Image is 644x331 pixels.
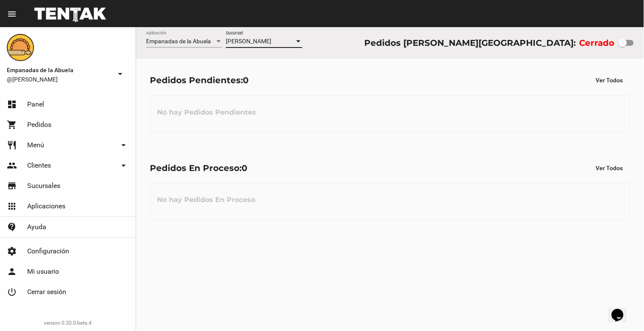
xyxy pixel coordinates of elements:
span: Ver Todos [596,77,623,84]
span: 0 [243,75,249,85]
mat-icon: contact_support [7,222,17,232]
div: Pedidos En Proceso: [150,161,247,175]
mat-icon: dashboard [7,99,17,109]
span: Clientes [27,161,51,170]
mat-icon: restaurant [7,140,17,150]
img: f0136945-ed32-4f7c-91e3-a375bc4bb2c5.png [7,34,34,61]
mat-icon: shopping_cart [7,120,17,130]
span: Panel [27,100,44,109]
span: Menú [27,141,44,149]
button: Ver Todos [589,73,630,88]
span: Sucursales [27,182,60,190]
span: @[PERSON_NAME] [7,75,112,84]
mat-icon: person [7,266,17,277]
h3: No hay Pedidos Pendientes [150,100,263,125]
span: [PERSON_NAME] [226,38,271,45]
mat-icon: arrow_drop_down [118,140,129,150]
span: Mi usuario [27,267,59,276]
label: Cerrado [579,36,615,50]
mat-icon: apps [7,201,17,211]
mat-icon: arrow_drop_down [118,160,129,171]
h3: No hay Pedidos En Proceso [150,187,262,213]
span: Configuración [27,247,69,255]
span: 0 [242,163,247,173]
mat-icon: arrow_drop_down [115,69,125,79]
div: Pedidos Pendientes: [150,73,249,87]
span: Ayuda [27,223,46,231]
mat-icon: store [7,181,17,191]
span: Empanadas de la Abuela [7,65,112,75]
span: Cerrar sesión [27,288,66,296]
mat-icon: people [7,160,17,171]
mat-icon: settings [7,246,17,256]
span: Aplicaciones [27,202,65,210]
button: Ver Todos [589,160,630,176]
iframe: chat widget [608,297,636,323]
mat-icon: menu [7,9,17,19]
mat-icon: power_settings_new [7,287,17,297]
span: Pedidos [27,121,51,129]
div: Pedidos [PERSON_NAME][GEOGRAPHIC_DATA]: [364,36,576,50]
div: version 0.20.0-beta.4 [7,319,129,327]
span: Ver Todos [596,165,623,171]
span: Empanadas de la Abuela [146,38,211,45]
